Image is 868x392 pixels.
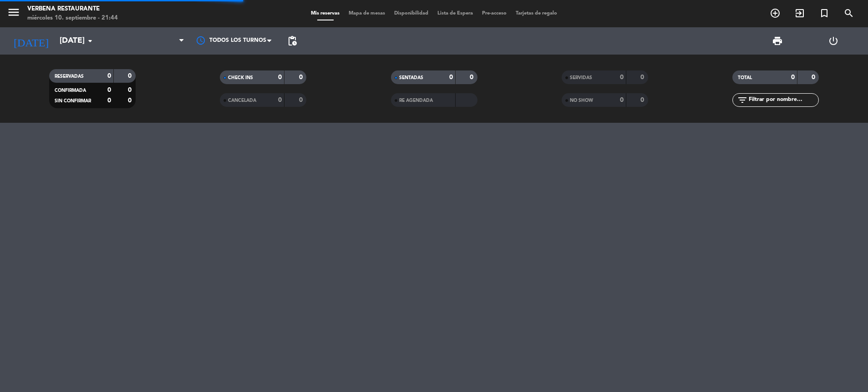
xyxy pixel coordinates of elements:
div: LOG OUT [805,27,861,55]
strong: 0 [470,74,475,80]
strong: 0 [278,97,282,103]
strong: 0 [128,87,133,93]
i: exit_to_app [794,8,805,19]
strong: 0 [449,74,453,80]
i: add_circle_outline [770,8,781,19]
span: CONFIRMADA [55,88,86,93]
strong: 0 [278,74,282,80]
span: Mis reservas [306,11,344,16]
i: search [843,8,854,19]
span: Mapa de mesas [344,11,390,16]
span: CHECK INS [228,75,253,80]
strong: 0 [299,74,305,80]
strong: 0 [107,87,111,93]
strong: 0 [620,74,624,80]
span: SERVIDAS [570,75,592,80]
i: [DATE] [7,31,55,51]
strong: 0 [107,97,111,104]
span: SENTADAS [399,75,423,80]
strong: 0 [640,97,646,103]
i: arrow_drop_down [85,35,96,46]
strong: 0 [640,74,646,80]
span: pending_actions [287,35,298,46]
i: menu [7,5,20,19]
span: RESERVADAS [55,74,84,79]
span: CANCELADA [228,98,256,103]
span: NO SHOW [570,98,593,103]
div: Verbena Restaurante [27,5,118,14]
strong: 0 [128,97,133,104]
span: print [772,35,783,46]
span: SIN CONFIRMAR [55,99,91,103]
span: RE AGENDADA [399,98,433,103]
span: Lista de Espera [433,11,477,16]
div: miércoles 10. septiembre - 21:44 [27,14,118,23]
strong: 0 [791,74,795,80]
span: Tarjetas de regalo [511,11,562,16]
i: power_settings_new [828,35,839,46]
input: Filtrar por nombre... [748,95,818,105]
strong: 0 [299,97,305,103]
i: turned_in_not [819,8,830,19]
strong: 0 [812,74,817,80]
button: menu [7,5,20,22]
strong: 0 [107,73,111,79]
span: Pre-acceso [477,11,511,16]
strong: 0 [620,97,624,103]
span: TOTAL [738,75,752,80]
strong: 0 [128,73,133,79]
i: filter_list [737,95,748,106]
span: Disponibilidad [390,11,433,16]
